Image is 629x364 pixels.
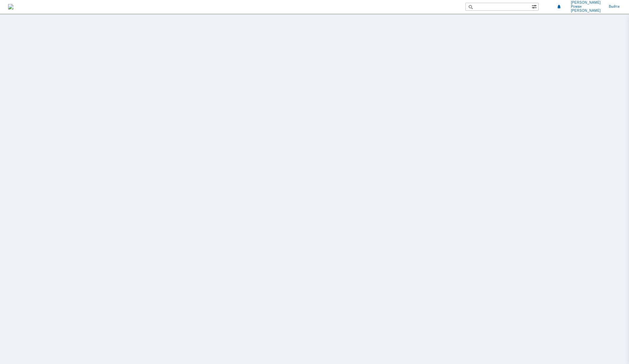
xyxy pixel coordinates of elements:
img: logo [8,4,13,9]
span: Расширенный поиск [532,3,538,9]
span: [PERSON_NAME] [571,1,601,5]
span: [PERSON_NAME] [571,9,601,13]
a: Перейти на домашнюю страницу [8,4,13,9]
span: Роман [571,5,601,9]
